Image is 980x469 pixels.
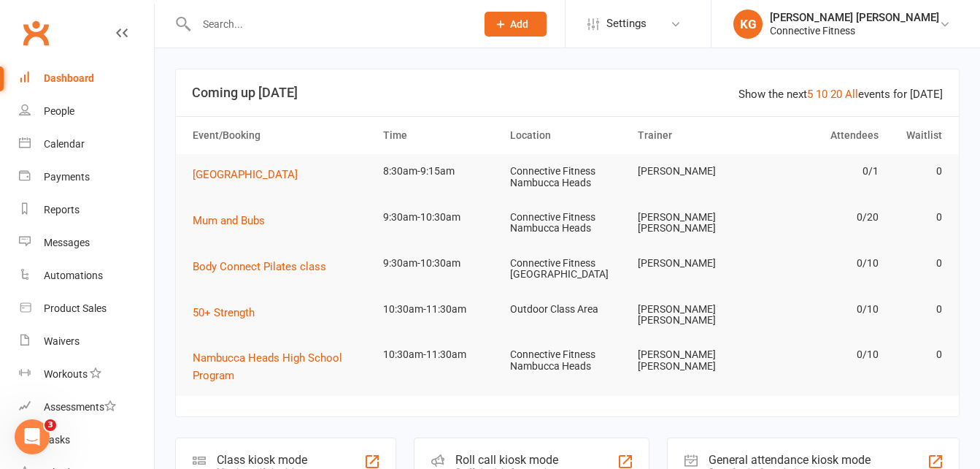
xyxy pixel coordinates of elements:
div: People [44,105,74,117]
h3: Coming up [DATE] [192,85,943,100]
td: [PERSON_NAME] [631,154,758,188]
div: Calendar [44,138,85,150]
span: Body Connect Pilates class [193,260,326,273]
div: Connective Fitness [770,24,939,37]
a: 5 [807,88,813,101]
td: 10:30am-11:30am [377,338,503,372]
div: Dashboard [44,72,94,84]
div: Workouts [44,368,88,380]
div: Tasks [44,434,70,446]
th: Time [377,117,503,154]
td: 0/10 [758,246,885,281]
td: [PERSON_NAME] [631,246,758,281]
span: 3 [45,419,56,431]
td: 9:30am-10:30am [377,200,503,234]
td: 0/1 [758,154,885,188]
td: Connective Fitness Nambucca Heads [503,338,630,384]
a: 10 [816,88,827,101]
th: Trainer [631,117,758,154]
button: Add [485,12,547,37]
span: Nambucca Heads High School Program [193,351,342,382]
td: 9:30am-10:30am [377,246,503,281]
a: Waivers [19,325,154,358]
a: Payments [19,161,154,194]
a: 20 [830,88,842,101]
td: [PERSON_NAME] [PERSON_NAME] [631,292,758,338]
th: Location [503,117,630,154]
a: Assessments [19,391,154,424]
div: General attendance kiosk mode [709,453,871,467]
button: [GEOGRAPHIC_DATA] [193,166,308,183]
td: Connective Fitness [GEOGRAPHIC_DATA] [503,246,630,292]
a: Tasks [19,424,154,457]
a: Workouts [19,358,154,391]
div: Roll call kiosk mode [455,453,561,467]
div: KG [733,9,763,39]
td: 0 [885,246,949,281]
a: Messages [19,226,154,259]
div: Show the next events for [DATE] [738,85,943,103]
td: Connective Fitness Nambucca Heads [503,154,630,200]
td: [PERSON_NAME] [PERSON_NAME] [631,200,758,246]
a: All [845,88,858,101]
button: 50+ Strength [193,304,265,321]
td: 10:30am-11:30am [377,292,503,327]
div: Class kiosk mode [217,453,307,467]
div: Reports [44,204,80,216]
td: 0 [885,292,949,327]
th: Event/Booking [186,117,377,154]
td: 8:30am-9:15am [377,154,503,188]
div: Messages [44,237,90,248]
td: [PERSON_NAME] [PERSON_NAME] [631,338,758,384]
span: [GEOGRAPHIC_DATA] [193,168,298,181]
div: Automations [44,270,103,281]
button: Mum and Bubs [193,212,275,229]
th: Waitlist [885,117,949,154]
a: Reports [19,194,154,226]
div: [PERSON_NAME] [PERSON_NAME] [770,11,939,24]
span: 50+ Strength [193,306,255,319]
th: Attendees [758,117,885,154]
div: Product Sales [44,302,107,314]
div: Waivers [44,335,80,347]
td: 0/10 [758,338,885,372]
td: 0 [885,154,949,188]
a: Dashboard [19,62,154,95]
td: Outdoor Class Area [503,292,630,327]
td: 0 [885,338,949,372]
td: 0/20 [758,200,885,234]
a: People [19,95,154,128]
div: Payments [44,171,90,183]
a: Product Sales [19,292,154,325]
span: Add [510,18,528,30]
input: Search... [192,14,466,34]
button: Body Connect Pilates class [193,258,336,275]
a: Clubworx [18,15,54,51]
a: Calendar [19,128,154,161]
a: Automations [19,259,154,292]
td: Connective Fitness Nambucca Heads [503,200,630,246]
button: Nambucca Heads High School Program [193,349,370,384]
td: 0/10 [758,292,885,327]
span: Mum and Bubs [193,214,265,227]
div: Assessments [44,401,116,413]
iframe: Intercom live chat [15,419,50,454]
span: Settings [606,7,647,40]
td: 0 [885,200,949,234]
